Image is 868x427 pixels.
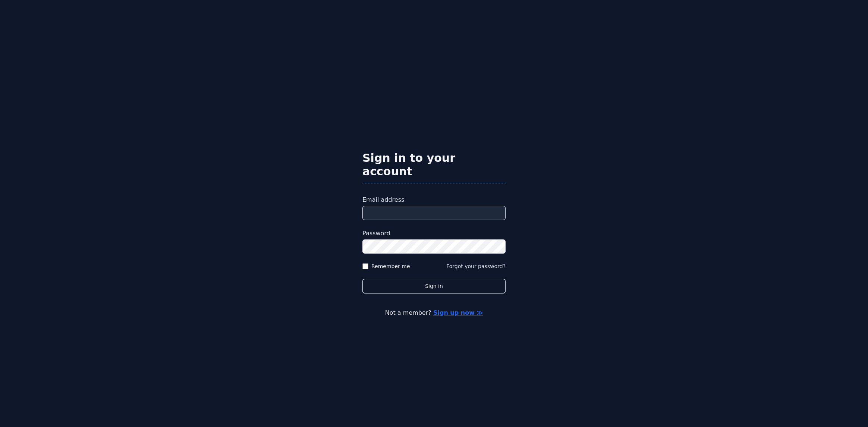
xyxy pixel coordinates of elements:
[362,195,506,204] label: Email address
[371,263,410,270] label: Remember me
[36,308,832,317] p: Not a member?
[433,309,483,316] a: Sign up now ≫
[362,151,506,178] h2: Sign in to your account
[362,110,506,139] img: Hostodo
[362,229,506,238] label: Password
[446,263,506,270] button: Forgot your password?
[362,279,506,293] button: Sign in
